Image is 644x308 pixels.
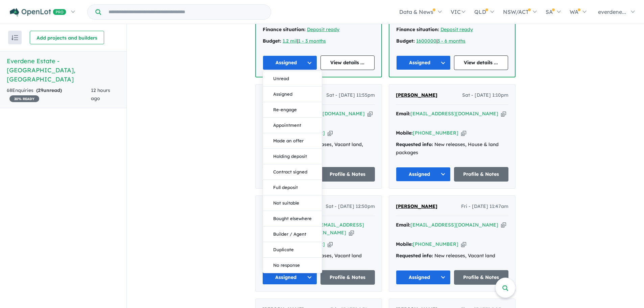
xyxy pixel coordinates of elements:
[396,55,451,70] button: Assigned
[396,37,508,45] div: |
[461,129,466,137] button: Copy
[263,102,322,118] button: Re-engage
[262,141,300,147] strong: Requested info:
[413,130,458,136] a: [PHONE_NUMBER]
[396,270,451,285] button: Assigned
[440,26,473,32] a: Deposit ready
[454,167,509,182] a: Profile & Notes
[396,241,413,247] strong: Mobile:
[349,229,354,236] button: Copy
[326,203,375,211] span: Sat - [DATE] 12:50pm
[262,91,304,99] a: [PERSON_NAME]
[501,221,506,229] button: Copy
[501,110,506,117] button: Copy
[262,253,300,259] strong: Requested info:
[396,130,413,136] strong: Mobile:
[262,203,304,211] a: [PERSON_NAME]
[262,167,317,182] button: Assigned
[598,8,626,15] span: everdene...
[91,87,110,101] span: 12 hours ago
[7,87,91,103] div: 68 Enquir ies
[263,164,322,180] button: Contract signed
[262,270,317,285] button: Assigned
[396,167,451,182] button: Assigned
[454,55,508,70] a: View details ...
[396,203,437,209] span: [PERSON_NAME]
[263,180,322,195] button: Full deposit
[263,26,306,32] strong: Finance situation:
[396,91,437,99] a: [PERSON_NAME]
[10,8,66,17] img: Openlot PRO Logo White
[413,241,458,247] a: [PHONE_NUMBER]
[263,38,281,44] strong: Budget:
[262,241,279,247] strong: Mobile:
[263,71,322,87] button: Unread
[9,95,39,102] span: 20 % READY
[461,241,466,248] button: Copy
[262,141,375,157] div: New releases, Vacant land, Book an appointment
[410,222,498,228] a: [EMAIL_ADDRESS][DOMAIN_NAME]
[396,222,410,228] strong: Email:
[38,87,43,93] span: 29
[396,253,433,259] strong: Requested info:
[263,211,322,227] button: Bought elsewhere
[328,129,333,137] button: Copy
[102,5,269,19] input: Try estate name, suburb, builder or developer
[263,55,317,70] button: Assigned
[396,252,508,260] div: New releases, Vacant land
[263,118,322,133] button: Appointment
[263,37,375,45] div: |
[320,270,375,285] a: Profile & Notes
[263,133,322,149] button: Made an offer
[461,203,508,211] span: Fri - [DATE] 11:47am
[326,91,375,99] span: Sat - [DATE] 11:55pm
[307,26,339,32] a: Deposit ready
[262,130,279,136] strong: Mobile:
[263,227,322,242] button: Builder / Agent
[262,111,277,117] strong: Email:
[263,195,322,211] button: Not suitable
[396,38,415,44] strong: Budget:
[396,26,439,32] strong: Finance situation:
[396,111,410,117] strong: Email:
[396,203,437,211] a: [PERSON_NAME]
[263,71,322,273] div: Assigned
[437,38,466,44] a: 3 - 6 months
[410,111,498,117] a: [EMAIL_ADDRESS][DOMAIN_NAME]
[462,91,508,99] span: Sat - [DATE] 1:10pm
[263,87,322,102] button: Assigned
[262,222,277,228] strong: Email:
[263,242,322,258] button: Duplicate
[320,55,375,70] a: View details ...
[298,38,326,44] a: 1 - 3 months
[320,167,375,182] a: Profile & Notes
[454,270,509,285] a: Profile & Notes
[262,203,304,209] span: [PERSON_NAME]
[262,252,375,260] div: New releases, Vacant land
[416,38,436,44] a: 1600000
[396,141,433,147] strong: Requested info:
[396,92,437,98] span: [PERSON_NAME]
[283,38,297,44] a: 1.2 mil
[11,35,18,40] img: sort.svg
[7,56,120,84] h5: Everdene Estate - [GEOGRAPHIC_DATA] , [GEOGRAPHIC_DATA]
[328,241,333,248] button: Copy
[262,92,304,98] span: [PERSON_NAME]
[367,110,373,117] button: Copy
[263,149,322,164] button: Holding deposit
[396,141,508,157] div: New releases, House & land packages
[36,87,62,93] strong: ( unread)
[30,31,104,44] button: Add projects and builders
[263,258,322,273] button: No response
